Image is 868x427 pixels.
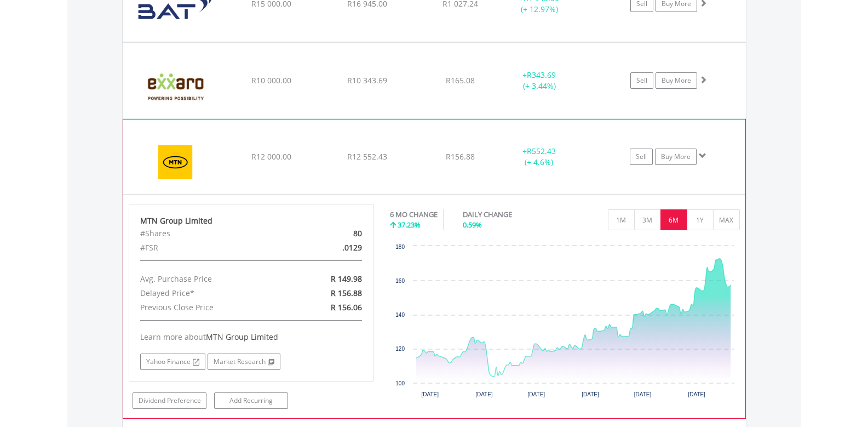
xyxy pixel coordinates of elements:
[140,332,363,343] div: Learn more about
[630,149,653,165] a: Sell
[251,151,291,162] span: R12 000.00
[655,149,697,165] a: Buy More
[132,300,291,315] div: Previous Close Price
[527,146,556,156] span: R552.43
[498,146,580,168] div: + (+ 4.6%)
[132,241,291,255] div: #FSR
[251,75,291,86] span: R10 000.00
[133,392,206,409] a: Dividend Preference
[608,209,635,230] button: 1M
[528,391,545,397] text: [DATE]
[331,288,362,298] span: R 156.88
[446,151,475,162] span: R156.88
[390,209,438,220] div: 6 MO CHANGE
[395,346,405,352] text: 120
[582,391,599,397] text: [DATE]
[132,286,291,300] div: Delayed Price*
[527,70,556,80] span: R343.69
[132,226,291,241] div: #Shares
[395,278,405,284] text: 160
[630,72,653,89] a: Sell
[140,354,205,370] a: Yahoo Finance
[463,220,482,230] span: 0.59%
[475,391,493,397] text: [DATE]
[656,72,697,89] a: Buy More
[463,209,550,220] div: DAILY CHANGE
[347,151,387,162] span: R12 552.43
[208,354,280,370] a: Market Research
[498,70,581,92] div: + (+ 3.44%)
[634,391,652,397] text: [DATE]
[634,209,661,230] button: 3M
[128,56,222,116] img: EQU.ZA.EXX.png
[291,241,370,255] div: .0129
[421,391,439,397] text: [DATE]
[660,209,687,230] button: 6M
[398,220,421,230] span: 37.23%
[713,209,740,230] button: MAX
[291,226,370,241] div: 80
[446,75,475,86] span: R165.08
[390,241,739,405] svg: Interactive chart
[140,215,363,226] div: MTN Group Limited
[395,244,405,250] text: 180
[395,380,405,386] text: 100
[331,302,362,312] span: R 156.06
[688,391,705,397] text: [DATE]
[347,75,387,86] span: R10 343.69
[206,332,278,342] span: MTN Group Limited
[132,272,291,286] div: Avg. Purchase Price
[395,312,405,318] text: 140
[390,241,740,405] div: Chart. Highcharts interactive chart.
[687,209,714,230] button: 1Y
[214,392,288,409] a: Add Recurring
[129,133,223,191] img: EQU.ZA.MTN.png
[331,274,362,284] span: R 149.98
